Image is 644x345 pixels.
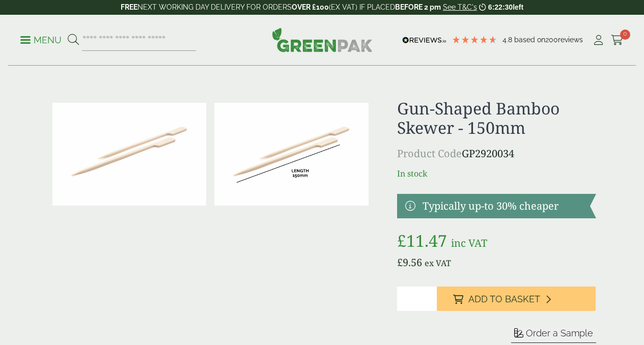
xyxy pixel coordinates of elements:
[397,147,462,160] span: Product Code
[52,103,207,206] img: 2920034 Gun Shaped Bamboo Skewer 150mm
[397,229,447,251] bdi: 11.47
[514,36,545,44] span: Based on
[292,3,329,11] strong: OVER £100
[397,146,596,161] p: GP2920034
[451,236,487,250] span: inc VAT
[558,36,583,44] span: reviews
[395,3,441,11] strong: BEFORE 2 pm
[592,35,605,45] i: My Account
[397,167,596,180] p: In stock
[20,34,62,46] p: Menu
[214,103,369,206] img: 2920034 Gun Shaped Bamboo Skewer 150mm Scaled DIMS
[397,255,403,269] span: £
[611,33,624,48] a: 0
[611,35,624,45] i: Cart
[397,255,422,269] bdi: 9.56
[452,35,497,44] div: 4.79 Stars
[545,36,558,44] span: 200
[402,37,446,44] img: REVIEWS.io
[20,34,62,44] a: Menu
[511,327,596,343] button: Order a Sample
[620,30,630,40] span: 0
[443,3,477,11] a: See T&C's
[468,294,540,305] span: Add to Basket
[397,229,406,251] span: £
[425,257,451,269] span: ex VAT
[526,328,593,338] span: Order a Sample
[121,3,137,11] strong: FREE
[397,99,596,138] h1: Gun-Shaped Bamboo Skewer - 150mm
[488,3,513,11] span: 6:22:30
[502,36,514,44] span: 4.8
[437,286,596,311] button: Add to Basket
[272,27,373,52] img: GreenPak Supplies
[513,3,523,11] span: left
